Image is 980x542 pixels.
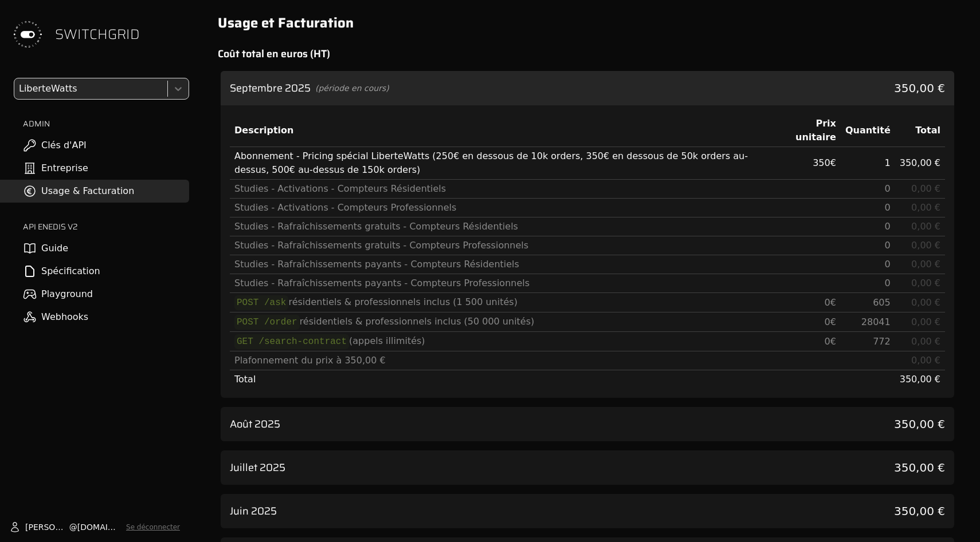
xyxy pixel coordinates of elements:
span: 0 [885,202,891,213]
div: Total [900,124,940,137]
span: 0 [885,240,891,251]
span: 350,00 € [894,460,945,476]
div: voir les détails [221,450,954,485]
div: Studies - Rafraîchissements payants - Compteurs Résidentiels [234,258,769,271]
code: POST /ask [234,295,288,310]
h3: Août 2025 [230,416,280,432]
span: 350 € [813,157,836,168]
div: résidentiels & professionnels inclus (50 000 unités) [234,315,769,329]
span: 0,00 € [911,221,940,232]
div: Quantité [845,124,891,137]
div: (appels illimités) [234,334,769,349]
code: POST /order [234,315,300,330]
span: 1 [885,157,891,168]
span: 350,00 € [900,157,940,168]
span: 0 € [825,336,836,347]
span: 0,00 € [911,317,940,327]
span: SWITCHGRID [55,25,140,43]
img: Switchgrid Logo [9,16,46,53]
span: 28041 [861,317,891,327]
div: Abonnement - Pricing spécial LiberteWatts (250€ en dessous de 10k orders, 350€ en dessous de 50k ... [234,149,769,177]
span: [DOMAIN_NAME] [77,521,121,533]
div: Studies - Activations - Compteurs Professionnels [234,201,769,215]
span: 0,00 € [911,240,940,251]
div: Studies - Rafraîchissements gratuits - Compteurs Professionnels [234,239,769,252]
div: voir les détails [221,494,954,528]
button: Se déconnecter [126,523,180,532]
span: [PERSON_NAME] [25,521,69,533]
span: 350,00 € [894,416,945,432]
span: 0 [885,278,891,288]
span: 0,00 € [911,297,940,308]
div: Prix unitaire [778,117,836,144]
span: @ [69,521,77,533]
div: Studies - Rafraîchissements gratuits - Compteurs Résidentiels [234,220,769,234]
span: 350,00 € [894,80,945,96]
div: Studies - Activations - Compteurs Résidentiels [234,182,769,196]
h3: Juin 2025 [230,503,277,519]
span: (période en cours) [315,82,389,94]
span: 350,00 € [894,503,945,519]
div: voir les détails [221,407,954,441]
span: 0,00 € [911,355,940,366]
span: 0,00 € [911,278,940,288]
span: 0 [885,221,891,232]
code: GET /search-contract [234,334,349,349]
div: résidentiels & professionnels inclus (1 500 unités) [234,295,769,310]
span: 0,00 € [911,183,940,194]
div: Plafonnement du prix à 350,00 € [234,354,769,367]
h1: Usage et Facturation [218,14,957,32]
span: 0 [885,259,891,270]
h3: Septembre 2025 [230,80,311,96]
h3: Juillet 2025 [230,460,285,476]
span: Total [234,374,256,385]
h2: Coût total en euros (HT) [218,46,957,62]
span: 0,00 € [911,259,940,270]
span: 350,00 € [900,374,940,385]
span: 0 € [825,297,836,308]
span: 0,00 € [911,202,940,213]
h2: API ENEDIS v2 [23,221,189,232]
div: Description [234,124,769,137]
h2: ADMIN [23,118,189,129]
span: 605 [873,297,891,308]
span: 0,00 € [911,336,940,347]
span: 0 [885,183,891,194]
div: Studies - Rafraîchissements payants - Compteurs Professionnels [234,276,769,290]
span: 0 € [825,317,836,327]
span: 772 [873,336,891,347]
